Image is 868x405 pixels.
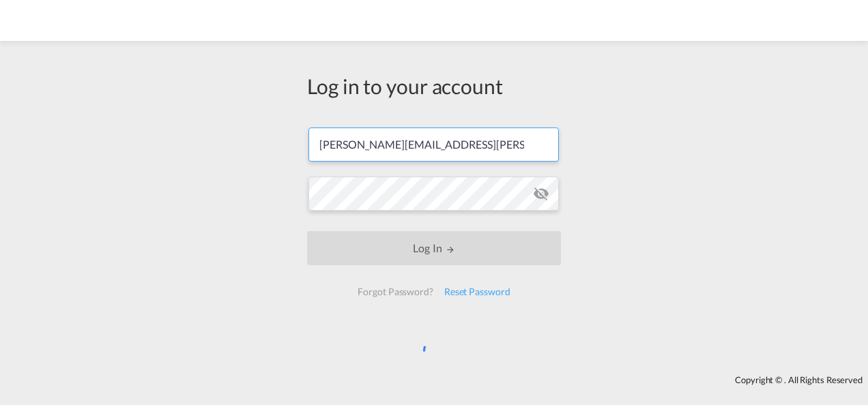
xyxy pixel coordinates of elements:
[352,280,438,304] div: Forgot Password?
[308,127,559,162] input: Enter email/phone number
[307,231,561,265] button: LOGIN
[533,185,549,202] md-icon: icon-eye-off
[439,280,516,304] div: Reset Password
[307,72,561,100] div: Log in to your account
